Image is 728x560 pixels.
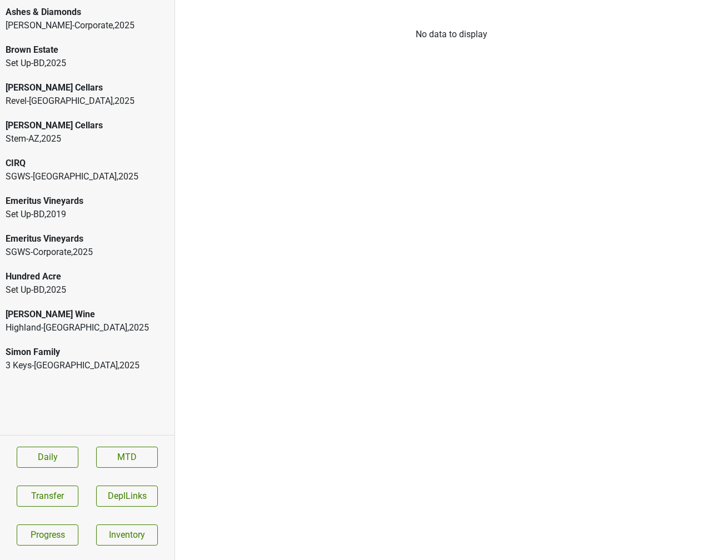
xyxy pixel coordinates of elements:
[6,170,169,183] div: SGWS-[GEOGRAPHIC_DATA] , 2025
[6,19,169,32] div: [PERSON_NAME]-Corporate , 2025
[6,132,169,146] div: Stem-AZ , 2025
[6,157,169,170] div: CIRQ
[6,246,169,259] div: SGWS-Corporate , 2025
[6,119,169,132] div: [PERSON_NAME] Cellars
[96,486,158,507] button: DeplLinks
[6,43,169,57] div: Brown Estate
[96,447,158,468] a: MTD
[6,81,169,94] div: [PERSON_NAME] Cellars
[175,28,728,41] div: No data to display
[6,308,169,321] div: [PERSON_NAME] Wine
[6,94,169,108] div: Revel-[GEOGRAPHIC_DATA] , 2025
[96,524,158,546] a: Inventory
[17,447,78,468] a: Daily
[6,208,169,221] div: Set Up-BD , 2019
[6,57,169,70] div: Set Up-BD , 2025
[6,232,169,246] div: Emeritus Vineyards
[6,283,169,297] div: Set Up-BD , 2025
[6,6,169,19] div: Ashes & Diamonds
[6,270,169,283] div: Hundred Acre
[17,486,78,507] button: Transfer
[6,321,169,334] div: Highland-[GEOGRAPHIC_DATA] , 2025
[6,346,169,359] div: Simon Family
[6,194,169,208] div: Emeritus Vineyards
[17,524,78,546] a: Progress
[6,359,169,372] div: 3 Keys-[GEOGRAPHIC_DATA] , 2025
